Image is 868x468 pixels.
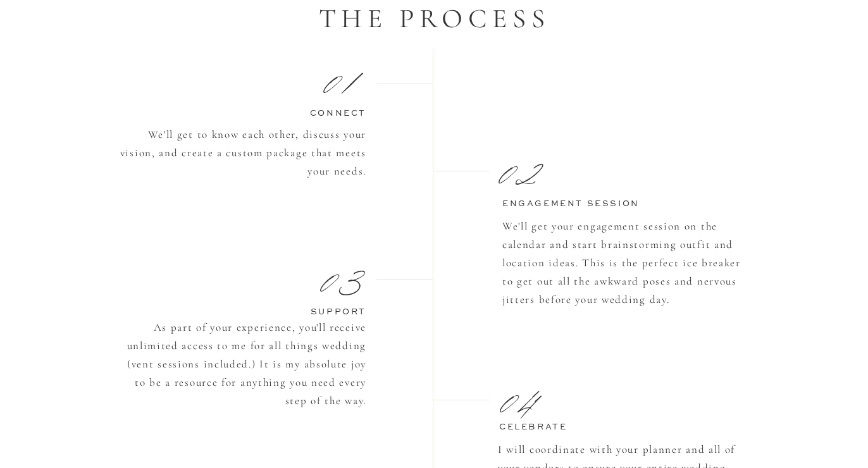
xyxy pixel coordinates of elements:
[323,47,362,118] i: 01
[498,138,542,208] i: 02
[502,197,660,208] h3: ENGAGEMENT SESSION
[499,367,541,437] i: 04
[499,420,660,431] h3: CELEBRATE
[252,106,366,118] h3: CONNECT
[319,246,366,316] i: 03
[117,126,366,186] p: We'll get to know each other, discuss your vision, and create a custom package that meets your ne...
[117,319,366,407] p: As part of your experience, you'll receive unlimited access to me for all things wedding (vent se...
[252,305,366,316] h3: support
[502,218,752,316] p: We'll get your engagement session on the calendar and start brainstorming outfit and location ide...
